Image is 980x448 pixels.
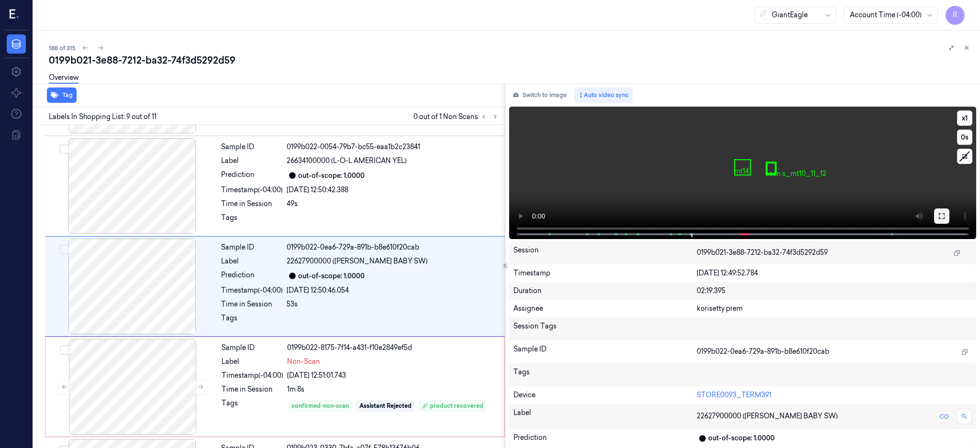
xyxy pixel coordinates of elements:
div: Assignee [513,304,697,314]
div: Timestamp (-04:00) [221,285,283,295]
div: Time in Session [221,199,283,209]
div: Timestamp [513,268,697,278]
div: 02:19.395 [697,286,972,296]
button: 0s [957,130,972,145]
div: Sample ID [513,344,697,360]
div: confirmed-non-scan [291,402,349,410]
div: Label [221,156,283,166]
span: 22627900000 ([PERSON_NAME] BABY SW) [287,256,428,266]
span: 188 of 315 [49,44,76,52]
div: STORE0093_TERM391 [697,390,972,400]
div: 49s [287,199,499,209]
div: Sample ID [222,343,283,353]
div: Sample ID [221,142,283,152]
div: Timestamp (-04:00) [222,371,283,381]
span: 0 out of 1 Non Scans [413,111,501,122]
div: Duration [513,286,697,296]
div: [DATE] 12:51:01.743 [287,371,499,381]
div: Sample ID [221,242,283,252]
div: 0199b022-8175-7f14-a431-f10e2849ef5d [287,343,499,353]
div: [DATE] 12:50:46.054 [287,285,499,295]
div: product recovered [422,402,483,410]
div: Time in Session [222,384,283,394]
div: Assistant Rejected [359,402,412,410]
div: Tags [221,313,283,328]
div: 1m 8s [287,384,499,394]
span: 26634100000 (L-O-L AMERICAN YEL) [287,156,407,166]
button: Select row [60,345,69,355]
div: Session Tags [513,321,697,337]
div: Session [513,245,697,261]
button: R [946,6,965,25]
div: Label [221,256,283,266]
div: Prediction [513,433,697,444]
div: Label [222,357,283,367]
button: Select row [59,144,69,154]
div: Tags [222,398,283,414]
div: 0199b022-0054-79b7-bc55-eaa1b2c23841 [287,142,499,152]
div: 0199b021-3e88-7212-ba32-74f3d5292d59 [49,54,972,67]
a: Overview [49,73,78,84]
div: Time in Session [221,299,283,309]
div: Tags [221,213,283,228]
button: Auto video sync [574,87,633,103]
div: Label [513,408,697,425]
div: Prediction [221,170,283,181]
span: Labels In Shopping List: 9 out of 11 [49,112,156,122]
div: 53s [287,299,499,309]
div: korisetty prem [697,304,972,314]
div: 0199b022-0ea6-729a-891b-b8e610f20cab [287,242,499,252]
button: Tag [47,87,77,103]
button: Select row [59,245,69,254]
button: x1 [957,110,972,126]
div: out-of-scope: 1.0000 [298,171,365,181]
span: Non-Scan [287,357,320,367]
button: Switch to image [509,87,570,103]
div: Timestamp (-04:00) [221,185,283,195]
span: 0199b021-3e88-7212-ba32-74f3d5292d59 [697,248,828,258]
span: 0199b022-0ea6-729a-891b-b8e610f20cab [697,347,829,357]
div: Prediction [221,270,283,282]
div: [DATE] 12:49:52.784 [697,268,972,278]
div: Tags [513,367,697,382]
div: out-of-scope: 1.0000 [298,271,365,281]
span: 22627900000 ([PERSON_NAME] BABY SW) [697,411,838,421]
div: Device [513,390,697,400]
div: out-of-scope: 1.0000 [708,433,775,443]
div: [DATE] 12:50:42.388 [287,185,499,195]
